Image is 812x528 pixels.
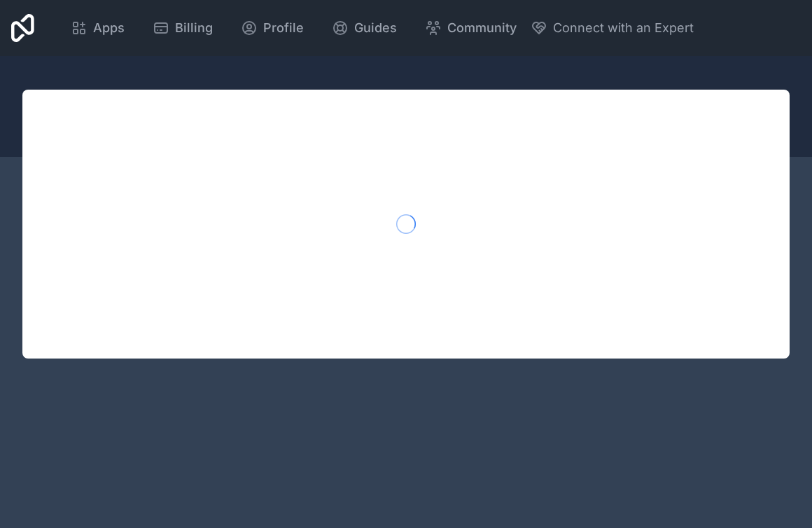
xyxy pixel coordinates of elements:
[553,18,694,38] span: Connect with an Expert
[531,18,694,38] button: Connect with an Expert
[175,18,213,38] span: Billing
[230,13,315,43] a: Profile
[59,13,136,43] a: Apps
[263,18,304,38] span: Profile
[414,13,528,43] a: Community
[93,18,125,38] span: Apps
[447,18,517,38] span: Community
[321,13,408,43] a: Guides
[141,13,224,43] a: Billing
[354,18,397,38] span: Guides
